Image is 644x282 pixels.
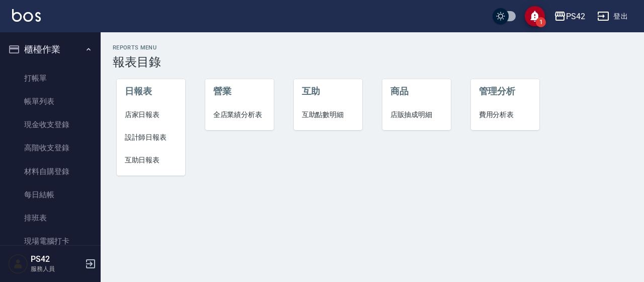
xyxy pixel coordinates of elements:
[4,206,97,230] a: 排班表
[117,126,186,149] a: 設計師日報表
[593,7,632,26] button: 登出
[4,136,97,159] a: 高階收支登錄
[31,264,82,273] p: 服務人員
[4,183,97,206] a: 每日結帳
[31,254,82,264] h5: PS42
[4,113,97,136] a: 現金收支登錄
[390,109,443,120] span: 店販抽成明細
[117,103,186,126] a: 店家日報表
[8,254,28,274] img: Person
[550,6,589,27] button: PS42
[4,90,97,113] a: 帳單列表
[294,79,363,103] li: 互助
[294,103,363,126] a: 互助點數明細
[471,103,540,126] a: 費用分析表
[4,160,97,183] a: 材料自購登錄
[117,149,186,172] a: 互助日報表
[479,109,532,120] span: 費用分析表
[4,67,97,90] a: 打帳單
[125,109,178,120] span: 店家日報表
[4,230,97,253] a: 現場電腦打卡
[125,132,178,143] span: 設計師日報表
[125,155,178,165] span: 互助日報表
[213,109,266,120] span: 全店業績分析表
[382,79,451,103] li: 商品
[205,103,274,126] a: 全店業績分析表
[113,44,632,51] h2: Reports Menu
[12,9,41,22] img: Logo
[471,79,540,103] li: 管理分析
[113,55,632,69] h3: 報表目錄
[382,103,451,126] a: 店販抽成明細
[302,109,355,120] span: 互助點數明細
[117,79,186,103] li: 日報表
[566,10,585,23] div: PS42
[205,79,274,103] li: 營業
[4,36,97,63] button: 櫃檯作業
[525,6,545,26] button: save
[536,17,546,27] span: 1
